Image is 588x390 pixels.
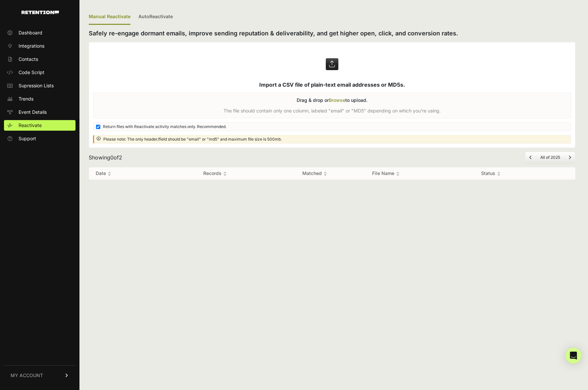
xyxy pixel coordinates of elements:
div: Manual Reactivate [89,9,130,25]
input: Return files with Reactivate activity matches only. Recommended. [96,125,100,129]
a: Reactivate [4,120,75,131]
span: 2 [119,154,122,161]
span: Event Details [19,109,47,115]
span: Contacts [19,56,38,63]
img: Retention.com [22,11,59,14]
span: Support [19,135,36,142]
span: Reactivate [19,122,42,129]
span: Return files with Reactivate activity matches only. Recommended. [103,124,226,129]
h2: Safely re-engage dormant emails, improve sending reputation & deliverability, and get higher open... [89,29,575,38]
a: Trends [4,94,75,104]
img: no_sort-eaf950dc5ab64cae54d48a5578032e96f70b2ecb7d747501f34c8f2db400fb66.gif [323,171,327,176]
th: Records [166,167,264,180]
th: Matched [264,167,366,180]
div: Open Intercom Messenger [565,348,581,364]
a: MY ACCOUNT [4,365,75,385]
img: no_sort-eaf950dc5ab64cae54d48a5578032e96f70b2ecb7d747501f34c8f2db400fb66.gif [223,171,227,176]
a: Contacts [4,54,75,65]
span: MY ACCOUNT [11,372,43,379]
th: File Name [366,167,474,180]
span: 0 [110,154,114,161]
img: no_sort-eaf950dc5ab64cae54d48a5578032e96f70b2ecb7d747501f34c8f2db400fb66.gif [108,171,111,176]
a: Next [568,155,571,160]
li: All of 2025 [536,155,564,160]
a: Support [4,133,75,144]
th: Date [89,167,166,180]
a: AutoReactivate [138,9,173,25]
a: Integrations [4,41,75,51]
a: Code Script [4,67,75,78]
span: Code Script [19,69,44,76]
th: Status [474,167,562,180]
img: no_sort-eaf950dc5ab64cae54d48a5578032e96f70b2ecb7d747501f34c8f2db400fb66.gif [396,171,400,176]
span: Supression Lists [19,82,54,89]
img: no_sort-eaf950dc5ab64cae54d48a5578032e96f70b2ecb7d747501f34c8f2db400fb66.gif [497,171,501,176]
a: Event Details [4,107,75,117]
div: Showing of [89,153,122,161]
span: Dashboard [19,29,42,36]
a: Previous [529,155,532,160]
nav: Page navigation [525,152,575,163]
a: Dashboard [4,27,75,38]
a: Supression Lists [4,80,75,91]
span: Trends [19,96,33,102]
span: Integrations [19,43,44,49]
